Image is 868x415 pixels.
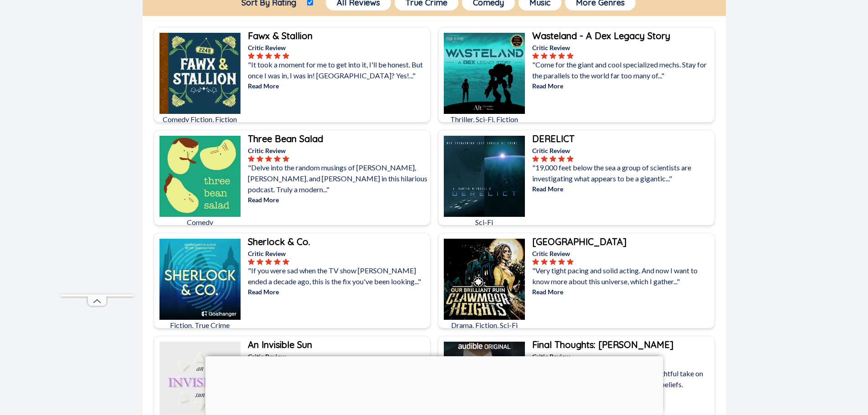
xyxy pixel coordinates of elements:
[438,233,715,328] a: Clawmoor HeightsDrama, Fiction, Sci-Fi[GEOGRAPHIC_DATA]Critic Review"Very tight pacing and solid ...
[248,339,312,350] b: An Invisible Sun
[154,130,431,225] a: Three Bean SaladComedyThree Bean SaladCritic Review"Delve into the random musings of [PERSON_NAME...
[248,81,428,91] p: Read More
[248,195,428,205] p: Read More
[248,133,323,144] b: Three Bean Salad
[532,249,713,258] p: Critic Review
[248,265,428,287] p: "If you were sad when the TV show [PERSON_NAME] ended a decade ago, this is the fix you've been l...
[159,136,241,217] img: Three Bean Salad
[532,146,713,155] p: Critic Review
[532,59,713,81] p: "Come for the giant and cool specialized mechs. Stay for the parallels to the world far too many ...
[248,236,310,247] b: Sherlock & Co.
[444,320,525,331] p: Drama, Fiction, Sci-Fi
[444,114,525,125] p: Thriller, Sci-Fi, Fiction
[532,81,713,91] p: Read More
[61,21,134,294] iframe: Advertisement
[159,33,241,114] img: Fawx & Stallion
[205,356,663,413] iframe: Advertisement
[532,184,713,194] p: Read More
[159,114,241,125] p: Comedy Fiction, Fiction
[444,33,525,114] img: Wasteland - A Dex Legacy Story
[532,339,673,350] b: Final Thoughts: [PERSON_NAME]
[154,27,431,123] a: Fawx & StallionComedy Fiction, FictionFawx & StallionCritic Review"It took a moment for me to get...
[532,30,670,41] b: Wasteland - A Dex Legacy Story
[159,217,241,228] p: Comedy
[248,59,428,81] p: "It took a moment for me to get into it, I'll be honest. But once I was in, I was in! [GEOGRAPHIC...
[438,27,715,123] a: Wasteland - A Dex Legacy StoryThriller, Sci-Fi, FictionWasteland - A Dex Legacy StoryCritic Revie...
[248,146,428,155] p: Critic Review
[248,43,428,52] p: Critic Review
[248,352,428,361] p: Critic Review
[532,162,713,184] p: "19,000 feet below the sea a group of scientists are investigating what appears to be a gigantic..."
[532,43,713,52] p: Critic Review
[532,287,713,297] p: Read More
[444,136,525,217] img: DERELICT
[159,239,241,320] img: Sherlock & Co.
[248,162,428,195] p: "Delve into the random musings of [PERSON_NAME], [PERSON_NAME], and [PERSON_NAME] in this hilario...
[248,249,428,258] p: Critic Review
[444,217,525,228] p: Sci-Fi
[444,239,525,320] img: Clawmoor Heights
[532,133,575,144] b: DERELICT
[248,30,313,41] b: Fawx & Stallion
[532,236,627,247] b: [GEOGRAPHIC_DATA]
[438,130,715,225] a: DERELICTSci-FiDERELICTCritic Review"19,000 feet below the sea a group of scientists are investiga...
[532,265,713,287] p: "Very tight pacing and solid acting. And now I want to know more about this universe, which I gat...
[248,287,428,297] p: Read More
[154,233,431,328] a: Sherlock & Co.Fiction, True CrimeSherlock & Co.Critic Review"If you were sad when the TV show [PE...
[159,320,241,331] p: Fiction, True Crime
[532,352,713,361] p: Critic Review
